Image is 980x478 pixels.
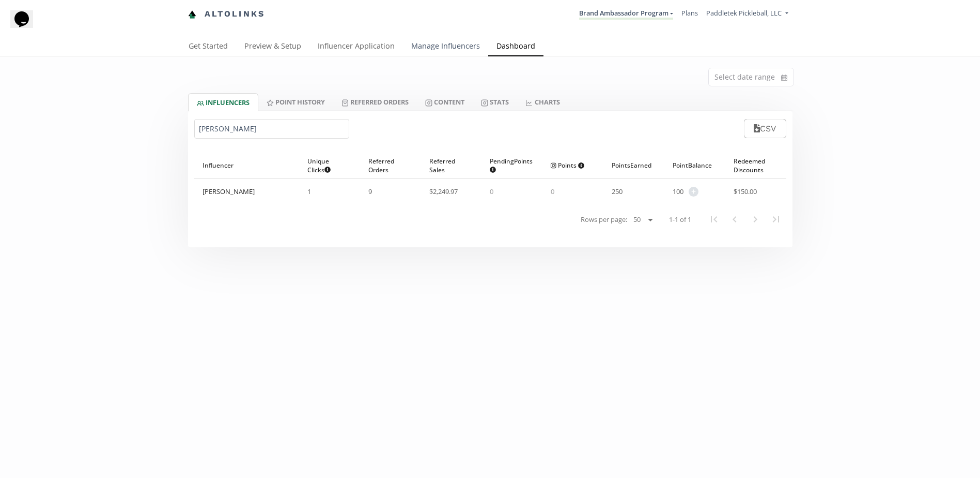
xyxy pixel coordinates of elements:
[669,215,691,225] span: 1-1 of 1
[673,152,717,178] div: Point Balance
[490,157,533,174] span: Pending Points
[488,37,543,57] a: Dashboard
[203,187,255,196] div: [PERSON_NAME]
[188,10,196,19] img: favicon-32x32.png
[724,209,745,230] button: Previous Page
[551,187,554,196] span: 0
[704,209,724,230] button: First Page
[673,187,683,197] span: 100
[188,6,266,23] a: Altolinks
[612,152,656,178] div: Points Earned
[745,209,766,230] button: Next Page
[236,37,309,57] a: Preview & Setup
[734,152,778,178] div: Redeemed Discounts
[203,152,291,178] div: Influencer
[258,93,333,111] a: Point HISTORY
[429,152,474,178] div: Referred Sales
[10,10,43,41] iframe: chat widget
[417,93,473,111] a: Content
[309,37,403,57] a: Influencer Application
[194,119,349,139] input: Search by name or handle...
[403,37,488,57] a: Manage Influencers
[629,214,657,226] select: Rows per page:
[307,157,344,174] span: Unique Clicks
[781,72,787,83] svg: calendar
[612,187,623,196] span: 250
[368,187,372,196] span: 9
[744,119,786,138] button: CSV
[734,187,757,196] span: $ 150.00
[579,8,673,20] a: Brand Ambassador Program
[333,93,417,111] a: Referred Orders
[581,215,627,225] span: Rows per page:
[180,37,236,57] a: Get Started
[706,8,788,20] a: Paddletek Pickleball, LLC
[517,93,568,111] a: CHARTS
[490,187,493,196] span: 0
[551,161,584,170] span: Points
[473,93,517,111] a: Stats
[689,187,698,197] span: +
[368,152,413,178] div: Referred Orders
[681,8,698,18] a: Plans
[706,8,782,18] span: Paddletek Pickleball, LLC
[766,209,786,230] button: Last Page
[188,93,258,111] a: INFLUENCERS
[307,187,311,196] span: 1
[429,187,458,196] span: $ 2,249.97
